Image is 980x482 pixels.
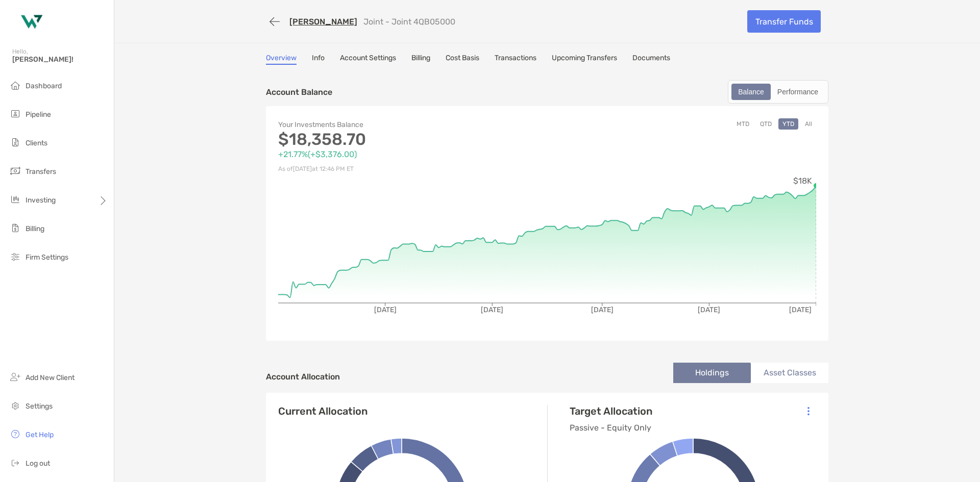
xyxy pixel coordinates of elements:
[591,306,614,314] tspan: [DATE]
[807,407,810,416] img: Icon List Menu
[495,54,536,65] a: Transactions
[751,363,828,383] li: Asset Classes
[552,54,617,65] a: Upcoming Transfers
[12,4,49,41] img: Zoe Logo
[340,54,396,65] a: Account Settings
[9,79,21,91] img: dashboard icon
[26,224,44,233] span: Billing
[9,456,21,469] img: logout icon
[278,118,547,131] p: Your Investments Balance
[266,372,340,382] h4: Account Allocation
[481,306,503,314] tspan: [DATE]
[26,167,56,176] span: Transfers
[801,118,816,130] button: All
[266,86,332,98] p: Account Balance
[411,54,430,65] a: Billing
[26,253,68,262] span: Firm Settings
[789,306,812,314] tspan: [DATE]
[9,250,21,263] img: firm-settings icon
[732,85,770,99] div: Balance
[9,108,21,120] img: pipeline icon
[778,118,798,130] button: YTD
[278,148,547,161] p: +21.77% ( +$3,376.00 )
[793,176,812,186] tspan: $18K
[278,405,367,417] h4: Current Allocation
[9,136,21,148] img: clients icon
[9,399,21,412] img: settings icon
[26,430,54,439] span: Get Help
[673,363,751,383] li: Holdings
[570,405,652,417] h4: Target Allocation
[278,133,547,146] p: $18,358.70
[9,371,21,383] img: add_new_client icon
[756,118,776,130] button: QTD
[772,85,824,99] div: Performance
[728,80,828,104] div: segmented control
[26,196,56,205] span: Investing
[266,54,297,65] a: Overview
[312,54,325,65] a: Info
[374,306,397,314] tspan: [DATE]
[9,165,21,177] img: transfers icon
[446,54,479,65] a: Cost Basis
[363,17,455,27] p: Joint - Joint 4QB05000
[278,163,547,175] p: As of [DATE] at 12:46 PM ET
[570,421,652,434] p: Passive - Equity Only
[632,54,670,65] a: Documents
[289,17,357,27] a: [PERSON_NAME]
[26,459,50,468] span: Log out
[26,402,53,411] span: Settings
[26,373,75,382] span: Add New Client
[12,55,108,64] span: [PERSON_NAME]!
[26,139,47,147] span: Clients
[9,193,21,206] img: investing icon
[698,306,720,314] tspan: [DATE]
[26,82,62,90] span: Dashboard
[9,428,21,440] img: get-help icon
[747,10,821,33] a: Transfer Funds
[9,222,21,234] img: billing icon
[732,118,753,130] button: MTD
[26,110,51,119] span: Pipeline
